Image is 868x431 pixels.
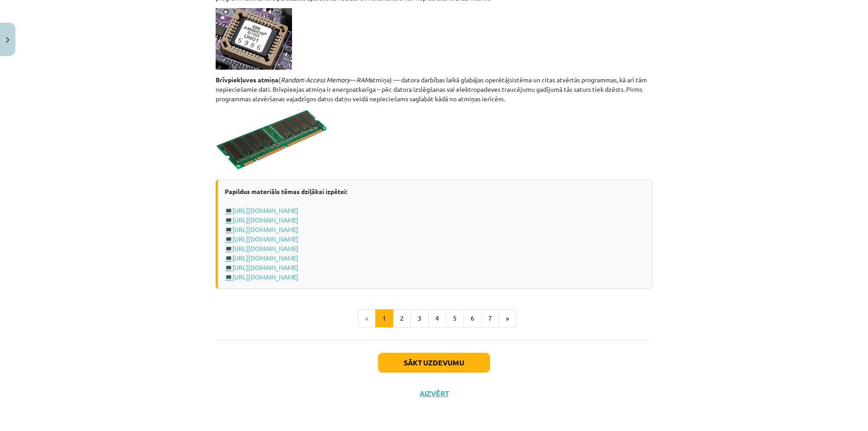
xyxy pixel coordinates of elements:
[417,389,451,398] button: Aizvērt
[232,235,298,243] a: [URL][DOMAIN_NAME]
[410,309,429,327] button: 3
[216,309,652,327] nav: Page navigation example
[481,309,499,327] button: 7
[216,180,652,289] div: 💻 💻 💻 💻 💻 💻 💻 💻
[232,254,298,262] a: [URL][DOMAIN_NAME]
[6,37,9,43] img: icon-close-lesson-0947bae3869378f0d4975bcd49f059093ad1ed9edebbc8119c70593378902aed.svg
[393,309,411,327] button: 2
[232,206,298,214] a: [URL][DOMAIN_NAME]
[232,225,298,233] a: [URL][DOMAIN_NAME]
[281,76,350,84] em: Random Access Memory
[375,309,393,327] button: 1
[356,76,370,84] em: RAM
[216,76,278,84] strong: Brīvpiekļuves atmiņa
[378,353,490,373] button: Sākt uzdevumu
[232,273,298,281] a: [URL][DOMAIN_NAME]
[446,309,464,327] button: 5
[232,216,298,224] a: [URL][DOMAIN_NAME]
[232,244,298,252] a: [URL][DOMAIN_NAME]
[499,309,516,327] button: »
[463,309,481,327] button: 6
[225,187,347,195] strong: Papildus materiāls tēmas dziļākai izpētei:
[216,75,652,104] p: ( — atmiņa) — datora darbības laikā glabājas operētājsistēma un citas atvērtās programmas, kā arī...
[232,263,298,271] a: [URL][DOMAIN_NAME]
[428,309,446,327] button: 4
